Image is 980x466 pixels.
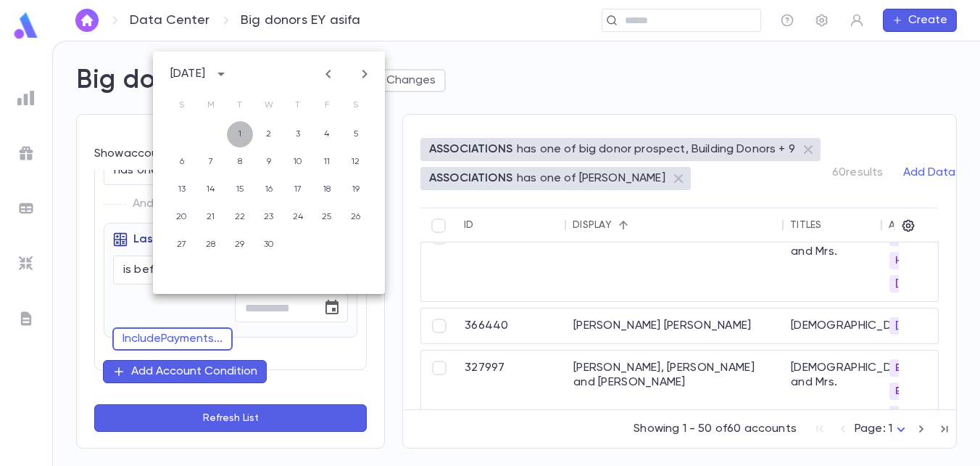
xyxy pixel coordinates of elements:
[130,12,209,28] a: Data Center
[285,176,311,203] button: 17
[256,232,282,258] button: 30
[169,149,195,175] button: 6
[94,404,367,432] button: Refresh List
[17,144,35,162] img: campaigns_grey.99e729a5f7ee94e3726e6486bddda8f1.svg
[314,149,340,175] button: 11
[103,360,267,383] button: Add Account Condition
[343,149,369,175] button: 12
[256,149,282,175] button: 9
[429,142,512,157] p: ASSOCIATIONS
[317,293,346,322] button: Choose date
[285,121,311,147] button: 3
[612,213,635,237] button: Sort
[227,121,253,147] button: 1
[517,142,795,157] p: has one of big donor prospect, Building Donors + 9
[317,62,340,86] button: Previous month
[566,220,784,301] div: [PERSON_NAME] and [PERSON_NAME]
[343,91,369,120] span: Saturday
[169,232,195,258] button: 27
[169,176,195,203] button: 13
[170,67,205,81] div: [DATE]
[198,176,224,203] button: 14
[112,327,233,351] button: IncludePayments...
[94,147,367,161] p: Show accounts that have
[429,171,512,186] p: ASSOCIATIONS
[343,176,369,203] button: 19
[227,232,253,258] button: 29
[883,9,957,32] button: Create
[285,149,311,175] button: 10
[889,409,964,420] span: Mega Donor
[285,204,311,230] button: 24
[314,91,340,120] span: Friday
[113,256,226,285] div: is before
[457,220,566,301] div: 327837
[256,176,282,203] button: 16
[832,165,883,180] p: 60 results
[169,91,195,120] span: Sunday
[573,219,612,231] div: Display
[314,121,340,147] button: 4
[420,138,821,161] div: ASSOCIATIONShas one of big donor prospect, Building Donors + 9
[12,12,41,40] img: logo
[17,200,35,217] img: batches_grey.339ca447c9d9533ef1741baa751efc33.svg
[326,69,446,92] button: Unsaved Changes
[76,65,315,97] h2: Big donors EY asifa
[343,204,369,230] button: 26
[198,204,224,230] button: 21
[256,204,282,230] button: 23
[198,149,224,175] button: 7
[256,121,282,147] button: 2
[78,15,96,26] img: home_white.a664292cf8c1dea59945f0da9f25487c.svg
[241,12,360,28] p: Big donors EY asifa
[474,213,497,237] button: Sort
[123,264,172,276] span: is before
[855,423,892,435] span: Page: 1
[822,213,845,237] button: Sort
[285,91,311,120] span: Thursday
[784,308,882,343] div: [DEMOGRAPHIC_DATA]
[227,204,253,230] button: 22
[17,255,35,272] img: imports_grey.530a8a0e642e233f2baf0ef88e8c9fcb.svg
[464,219,474,231] div: ID
[790,219,822,231] div: Titles
[420,167,691,190] div: ASSOCIATIONShas one of [PERSON_NAME]
[353,62,376,86] button: Next month
[457,308,566,343] div: 366440
[114,165,173,176] span: has one of
[17,89,35,107] img: reports_grey.c525e4749d1bce6a11f5fe2a8de1b229.svg
[343,121,369,147] button: 5
[104,157,226,185] div: has one of
[784,220,882,301] div: [DEMOGRAPHIC_DATA] and Mrs.
[889,362,979,374] span: Building Donors
[855,418,910,441] div: Page: 1
[198,232,224,258] button: 28
[889,385,979,397] span: Building Donors
[227,91,253,120] span: Tuesday
[314,204,340,230] button: 25
[227,149,253,175] button: 8
[517,171,665,186] p: has one of [PERSON_NAME]
[133,194,154,214] p: And
[256,91,282,120] span: Wednesday
[566,308,784,343] div: [PERSON_NAME] [PERSON_NAME]
[198,91,224,120] span: Monday
[889,255,957,266] span: High Donor
[131,364,257,379] div: Add Account Condition
[314,176,340,203] button: 18
[17,310,35,327] img: letters_grey.7941b92b52307dd3b8a917253454ce1c.svg
[209,62,233,86] button: calendar view is open, switch to year view
[634,422,797,436] p: Showing 1 - 50 of 60 accounts
[169,204,195,230] button: 20
[227,176,253,203] button: 15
